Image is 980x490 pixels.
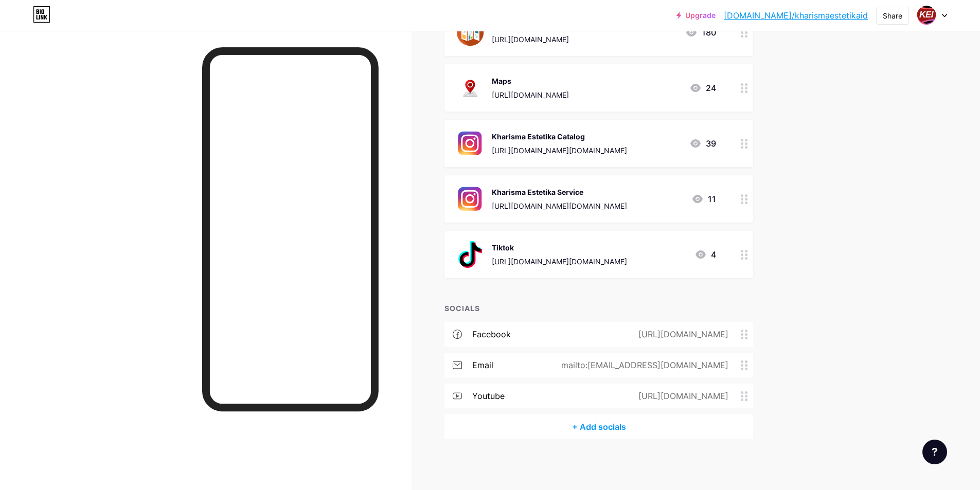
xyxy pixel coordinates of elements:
div: facebook [472,328,511,340]
div: [URL][DOMAIN_NAME] [622,390,741,402]
div: Tiktok [492,242,627,253]
div: [URL][DOMAIN_NAME] [492,34,569,45]
a: Upgrade [676,11,716,20]
div: [URL][DOMAIN_NAME] [622,328,741,340]
div: Maps [492,76,569,86]
div: + Add socials [444,414,753,439]
div: 24 [689,82,716,94]
img: Kharisma Estetika Service [457,186,484,212]
img: kharismaestetikaid [917,6,936,25]
img: Maps [457,75,484,101]
div: [URL][DOMAIN_NAME][DOMAIN_NAME] [492,201,627,211]
div: mailto:[EMAIL_ADDRESS][DOMAIN_NAME] [545,359,741,371]
div: 11 [691,193,716,205]
div: Kharisma Estetika Service [492,187,627,197]
div: 39 [689,137,716,150]
a: [DOMAIN_NAME]/kharismaestetikaid [724,9,868,22]
img: Tiktok [457,241,484,268]
img: Kharisma Estetika Catalog [457,130,484,157]
img: Product Catalog [457,19,484,46]
div: SOCIALS [444,303,753,314]
div: youtube [472,390,505,402]
div: Kharisma Estetika Catalog [492,131,627,142]
div: Share [883,10,902,21]
div: [URL][DOMAIN_NAME][DOMAIN_NAME] [492,145,627,156]
div: [URL][DOMAIN_NAME][DOMAIN_NAME] [492,256,627,267]
div: 4 [694,248,716,261]
div: [URL][DOMAIN_NAME] [492,89,569,100]
div: 180 [685,26,716,39]
div: email [472,359,493,371]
